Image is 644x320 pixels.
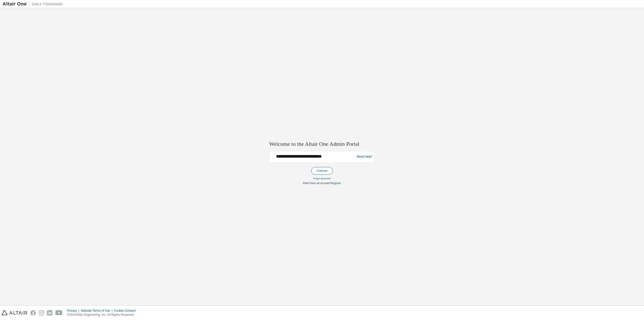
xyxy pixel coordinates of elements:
[2,310,27,315] img: altair_logo.svg
[30,310,36,315] img: facebook.svg
[67,313,139,317] p: © 2025 Altair Engineering, Inc. All Rights Reserved.
[114,309,138,313] div: Cookie Consent
[314,177,331,180] a: Forgot password
[39,310,44,315] img: instagram.svg
[55,310,63,315] img: youtube.svg
[303,181,331,185] span: Don't have an account?
[311,167,333,174] button: Continue
[81,309,114,313] div: Website Terms of Use
[47,310,52,315] img: linkedin.svg
[67,309,81,313] div: Privacy
[3,2,65,7] img: Altair One
[331,181,341,185] a: Register
[269,141,375,148] h2: Welcome to the Altair One Admin Portal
